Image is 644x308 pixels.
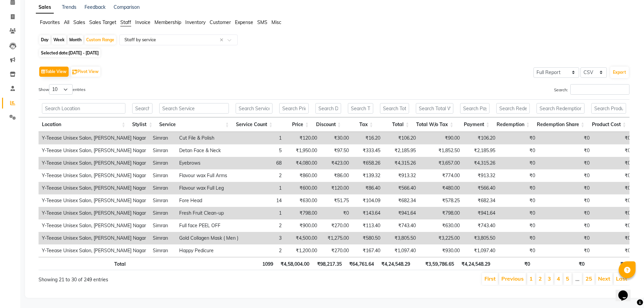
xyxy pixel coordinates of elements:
[499,169,539,182] td: ₹0
[149,219,176,232] td: Simran
[539,132,593,144] td: ₹0
[536,103,585,114] input: Search Redemption Share
[154,19,181,25] span: Membership
[499,182,539,194] td: ₹0
[64,19,69,25] span: All
[315,103,341,114] input: Search Discount
[499,132,539,144] td: ₹0
[312,117,344,132] th: Discount: activate to sort column ascending
[71,67,100,77] button: Pivot View
[39,117,129,132] th: Location: activate to sort column ascending
[242,219,285,232] td: 2
[285,144,320,157] td: ₹1,950.00
[39,207,149,219] td: Y-Teease Unisex Salon, [PERSON_NAME] Nagar
[499,207,539,219] td: ₹0
[539,232,593,244] td: ₹0
[85,4,105,10] a: Feedback
[242,182,285,194] td: 1
[499,194,539,207] td: ₹0
[39,35,50,45] div: Day
[384,244,419,257] td: ₹1,097.40
[176,232,242,244] td: Gold Collagen Mask ( Men )
[380,103,409,114] input: Search Total
[232,117,276,132] th: Service Count: activate to sort column ascending
[135,19,150,25] span: Invoice
[384,169,419,182] td: ₹913.32
[616,281,637,301] iframe: chat widget
[593,182,634,194] td: ₹0
[384,182,419,194] td: ₹566.40
[159,103,229,114] input: Search Service
[242,244,285,257] td: 2
[463,169,499,182] td: ₹913.32
[176,207,242,219] td: Fresh Fruit Clean-up
[149,132,176,144] td: Simran
[320,232,352,244] td: ₹1,275.00
[132,103,152,114] input: Search Stylist
[384,144,419,157] td: ₹2,185.95
[352,157,384,169] td: ₹658.26
[210,19,231,25] span: Customer
[352,194,384,207] td: ₹104.09
[384,232,419,244] td: ₹3,805.50
[320,194,352,207] td: ₹51.75
[72,70,77,75] img: pivot.png
[285,219,320,232] td: ₹900.00
[49,84,73,95] select: Showentries
[39,219,149,232] td: Y-Teease Unisex Salon, [PERSON_NAME] Nagar
[149,144,176,157] td: Simran
[176,219,242,232] td: Full face PEEL OFF
[276,117,312,132] th: Price: activate to sort column ascending
[593,244,634,257] td: ₹0
[285,232,320,244] td: ₹4,500.00
[320,182,352,194] td: ₹120.00
[39,67,69,77] button: Table View
[539,194,593,207] td: ₹0
[384,194,419,207] td: ₹682.34
[352,207,384,219] td: ₹143.64
[235,19,253,25] span: Expense
[176,244,242,257] td: Happy Pedicure
[419,157,463,169] td: ₹3,657.00
[352,132,384,144] td: ₹16.20
[176,144,242,157] td: Detan Face & Neck
[384,132,419,144] td: ₹106.20
[120,19,131,25] span: Staff
[149,169,176,182] td: Simran
[588,117,629,132] th: Product Cost: activate to sort column ascending
[279,103,309,114] input: Search Price
[539,207,593,219] td: ₹0
[413,257,457,270] th: ₹3,59,786.65
[352,144,384,157] td: ₹333.45
[593,132,634,144] td: ₹0
[557,275,560,282] a: 4
[352,232,384,244] td: ₹580.50
[496,103,530,114] input: Search Redemption
[39,144,149,157] td: Y-Teease Unisex Salon, [PERSON_NAME] Nagar
[69,50,99,55] span: [DATE] - [DATE]
[39,157,149,169] td: Y-Teease Unisex Salon, [PERSON_NAME] Nagar
[39,232,149,244] td: Y-Teease Unisex Salon, [PERSON_NAME] Nagar
[352,244,384,257] td: ₹167.40
[39,182,149,194] td: Y-Teease Unisex Salon, [PERSON_NAME] Nagar
[285,244,320,257] td: ₹1,200.00
[39,132,149,144] td: Y-Teease Unisex Salon, [PERSON_NAME] Nagar
[499,244,539,257] td: ₹0
[416,103,453,114] input: Search Total W/o Tax
[89,19,116,25] span: Sales Target
[149,232,176,244] td: Simran
[242,157,285,169] td: 68
[39,272,279,283] div: Showing 21 to 30 of 249 entries
[533,257,588,270] th: ₹0
[285,194,320,207] td: ₹630.00
[149,157,176,169] td: Simran
[463,207,499,219] td: ₹941.64
[494,257,533,270] th: ₹0
[463,132,499,144] td: ₹106.20
[593,219,634,232] td: ₹0
[149,194,176,207] td: Simran
[539,182,593,194] td: ₹0
[593,144,634,157] td: ₹0
[345,257,377,270] th: ₹64,761.64
[320,144,352,157] td: ₹97.50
